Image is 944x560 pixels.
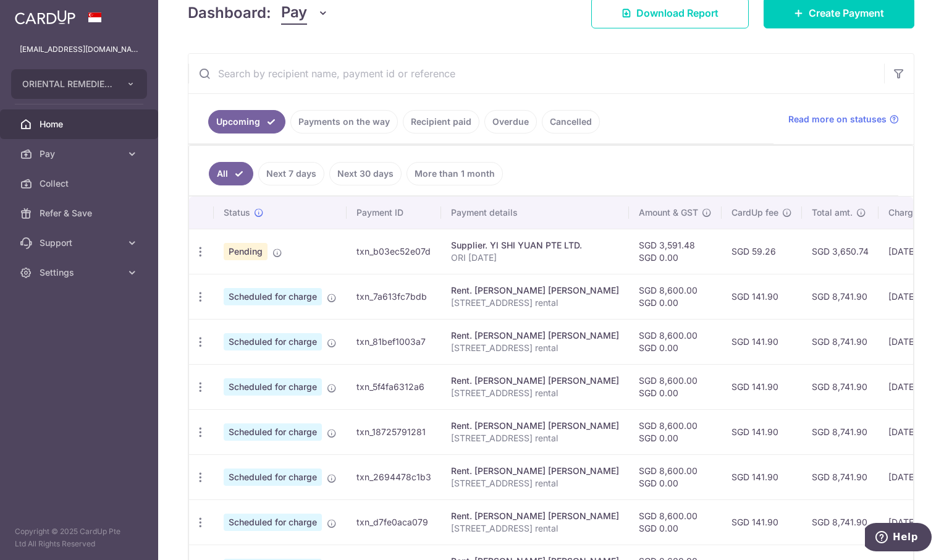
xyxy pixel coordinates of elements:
[629,364,722,409] td: SGD 8,600.00 SGD 0.00
[188,2,271,24] h4: Dashboard:
[209,162,253,185] a: All
[802,499,879,545] td: SGD 8,741.90
[224,423,322,441] span: Scheduled for charge
[788,113,899,125] a: Read more on statuses
[636,6,719,20] span: Download Report
[347,274,441,319] td: txn_7a613fc7bdb
[802,454,879,499] td: SGD 8,741.90
[451,387,619,399] p: [STREET_ADDRESS] rental
[15,10,75,25] img: CardUp
[888,206,939,219] span: Charge date
[258,162,324,185] a: Next 7 days
[40,177,121,190] span: Collect
[731,206,778,219] span: CardUp fee
[40,118,121,130] span: Home
[329,162,402,185] a: Next 30 days
[451,252,619,264] p: ORI [DATE]
[451,284,619,297] div: Rent. [PERSON_NAME] [PERSON_NAME]
[403,110,479,134] a: Recipient paid
[22,78,114,90] span: ORIENTAL REMEDIES INCORPORATED (PRIVATE LIMITED)
[224,378,322,396] span: Scheduled for charge
[802,229,879,274] td: SGD 3,650.74
[722,454,802,499] td: SGD 141.90
[451,375,619,387] div: Rent. [PERSON_NAME] [PERSON_NAME]
[40,148,121,160] span: Pay
[451,510,619,522] div: Rent. [PERSON_NAME] [PERSON_NAME]
[629,229,722,274] td: SGD 3,591.48 SGD 0.00
[40,237,121,249] span: Support
[639,206,698,219] span: Amount & GST
[802,409,879,454] td: SGD 8,741.90
[451,477,619,490] p: [STREET_ADDRESS] rental
[802,364,879,409] td: SGD 8,741.90
[629,454,722,499] td: SGD 8,600.00 SGD 0.00
[347,499,441,545] td: txn_d7fe0aca079
[188,54,884,93] input: Search by recipient name, payment id or reference
[865,523,932,554] iframe: Opens a widget where you can find more information
[347,409,441,454] td: txn_18725791281
[629,319,722,364] td: SGD 8,600.00 SGD 0.00
[788,113,887,125] span: Read more on statuses
[451,329,619,342] div: Rent. [PERSON_NAME] [PERSON_NAME]
[722,274,802,319] td: SGD 141.90
[451,342,619,354] p: [STREET_ADDRESS] rental
[224,514,322,531] span: Scheduled for charge
[290,110,398,134] a: Payments on the way
[629,274,722,319] td: SGD 8,600.00 SGD 0.00
[224,288,322,305] span: Scheduled for charge
[441,197,629,229] th: Payment details
[20,43,138,56] p: [EMAIL_ADDRESS][DOMAIN_NAME]
[224,206,250,219] span: Status
[347,197,441,229] th: Payment ID
[809,6,884,20] span: Create Payment
[347,229,441,274] td: txn_b03ec52e07d
[722,409,802,454] td: SGD 141.90
[224,333,322,350] span: Scheduled for charge
[484,110,537,134] a: Overdue
[722,499,802,545] td: SGD 141.90
[802,319,879,364] td: SGD 8,741.90
[802,274,879,319] td: SGD 8,741.90
[542,110,600,134] a: Cancelled
[812,206,853,219] span: Total amt.
[451,465,619,477] div: Rent. [PERSON_NAME] [PERSON_NAME]
[281,1,307,25] span: Pay
[224,469,322,486] span: Scheduled for charge
[347,319,441,364] td: txn_81bef1003a7
[281,1,329,25] button: Pay
[208,110,285,134] a: Upcoming
[11,69,147,99] button: ORIENTAL REMEDIES INCORPORATED (PRIVATE LIMITED)
[629,499,722,545] td: SGD 8,600.00 SGD 0.00
[451,297,619,309] p: [STREET_ADDRESS] rental
[224,243,268,260] span: Pending
[451,522,619,535] p: [STREET_ADDRESS] rental
[722,364,802,409] td: SGD 141.90
[629,409,722,454] td: SGD 8,600.00 SGD 0.00
[347,454,441,499] td: txn_2694478c1b3
[40,266,121,279] span: Settings
[722,229,802,274] td: SGD 59.26
[407,162,503,185] a: More than 1 month
[347,364,441,409] td: txn_5f4fa6312a6
[451,432,619,444] p: [STREET_ADDRESS] rental
[40,207,121,219] span: Refer & Save
[722,319,802,364] td: SGD 141.90
[451,420,619,432] div: Rent. [PERSON_NAME] [PERSON_NAME]
[451,239,619,252] div: Supplier. Yl SHI YUAN PTE LTD.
